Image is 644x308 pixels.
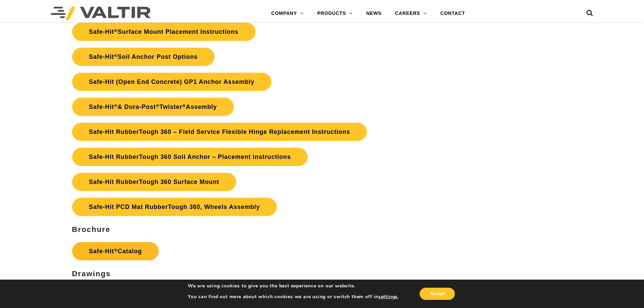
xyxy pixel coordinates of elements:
[72,73,271,91] a: Safe-Hit (Open End Concrete) GP1 Anchor Assembly
[72,242,159,260] a: Safe-Hit®Catalog
[114,103,118,108] sup: ®
[72,123,367,141] a: Safe-Hit RubberTough 360 – Field Service Flexible Hinge Replacement Instructions
[264,7,310,20] a: COMPANY
[378,294,398,300] button: settings
[72,269,111,278] strong: Drawings
[182,103,186,108] sup: ®
[388,7,434,20] a: CAREERS
[188,294,399,300] p: You can find out more about which cookies we are using or switch them off in .
[72,148,308,166] a: Safe-Hit RubberTough 360 Soil Anchor – Placement Instructions
[72,48,215,66] a: Safe-Hit®Soil Anchor Post Options
[72,225,111,234] strong: Brochure
[310,7,359,20] a: PRODUCTS
[72,23,256,41] a: Safe-Hit®Surface Mount Placement Instructions
[434,7,472,20] a: CONTACT
[420,288,455,300] button: Accept
[114,28,118,33] sup: ®
[156,103,160,108] sup: ®
[114,247,118,253] sup: ®
[188,283,399,289] p: We are using cookies to give you the best experience on our website.
[51,7,151,20] img: Valtir
[72,173,236,191] a: Safe-Hit RubberTough 360 Surface Mount
[72,98,234,116] a: Safe-Hit®& Dura-Post®Twister®Assembly
[114,53,118,58] sup: ®
[72,198,277,216] a: Safe-Hit PCD Mat RubberTough 360, Wheels Assembly
[359,7,388,20] a: NEWS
